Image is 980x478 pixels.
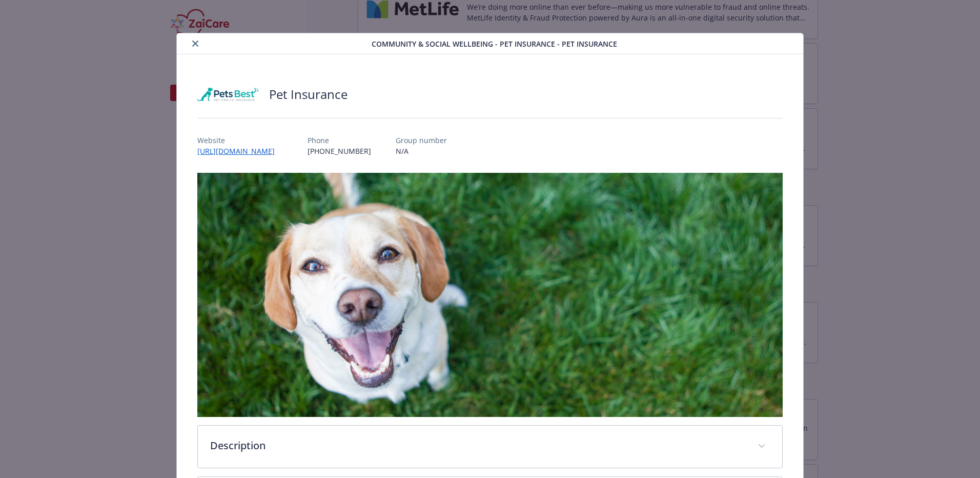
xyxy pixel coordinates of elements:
[197,79,259,110] img: Pets Best Insurance Services
[308,135,371,146] p: Phone
[198,426,782,468] div: Description
[197,146,283,156] a: [URL][DOMAIN_NAME]
[210,438,745,453] p: Description
[396,135,447,146] p: Group number
[197,173,783,417] img: banner
[396,146,447,156] p: N/A
[197,135,283,146] p: Website
[308,146,371,156] p: [PHONE_NUMBER]
[372,38,617,49] span: Community & Social Wellbeing - Pet Insurance - Pet Insurance
[189,37,201,50] button: close
[269,86,348,103] h2: Pet Insurance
